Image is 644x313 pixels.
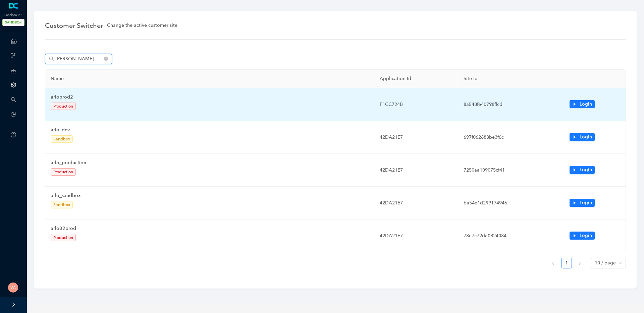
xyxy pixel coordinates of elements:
th: Application Id [374,70,458,88]
span: caret-right [572,233,577,238]
span: left [551,261,555,265]
td: 42DA21E7 [374,121,458,154]
th: Name [45,70,374,88]
button: caret-rightLogin [570,166,595,174]
td: 697f062683be3f6c [458,121,542,154]
span: setting [11,82,16,87]
li: Previous Page [548,258,558,268]
div: Page Size [591,258,626,268]
span: search [49,56,54,62]
td: 8a548fe40798ffcd [458,88,542,121]
span: 10 / page [595,258,622,268]
span: Login [580,166,592,174]
button: caret-rightLogin [570,232,595,240]
button: left [548,258,558,268]
span: Login [580,199,592,206]
span: branches [11,53,16,58]
button: right [575,258,585,268]
input: Search in list... [56,55,103,63]
th: Site Id [458,70,542,88]
td: 7250aa109075cf41 [458,154,542,187]
td: ba54e1d299174946 [458,187,542,220]
span: Production [51,103,76,110]
button: caret-rightLogin [570,133,595,141]
button: caret-rightLogin [570,100,595,108]
span: close-circle [104,56,108,62]
span: Customer Switcher [45,20,103,31]
button: caret-rightLogin [570,199,595,207]
b: arlo02prod [51,226,76,231]
span: Change the active customer site [107,22,177,29]
span: question-circle [11,132,16,137]
span: Login [580,133,592,141]
span: close-circle [104,57,108,61]
td: 42DA21E7 [374,154,458,187]
span: Sandbox [51,201,73,208]
img: 5c5f7907468957e522fad195b8a1453a [8,283,18,293]
span: SANDBOX [2,19,24,26]
b: arlo_sandbox [51,193,81,198]
span: Production [51,234,76,241]
span: right [578,261,582,265]
li: Next Page [575,258,585,268]
b: arloprod2 [51,94,73,100]
b: arlo_production [51,160,86,166]
td: F1CC724B [374,88,458,121]
td: 42DA21E7 [374,187,458,220]
td: 42DA21E7 [374,220,458,252]
span: search [11,97,16,102]
li: 1 [561,258,572,268]
span: caret-right [572,168,577,172]
span: caret-right [572,102,577,107]
span: Production [51,168,76,176]
span: pie-chart [11,112,16,117]
a: 1 [561,258,572,268]
span: Sandbox [51,135,73,143]
b: arlo_dev [51,127,70,133]
td: 73e7c72da0824084 [458,220,542,252]
span: Login [580,232,592,239]
span: caret-right [572,135,577,139]
span: Login [580,101,592,108]
span: caret-right [572,200,577,205]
